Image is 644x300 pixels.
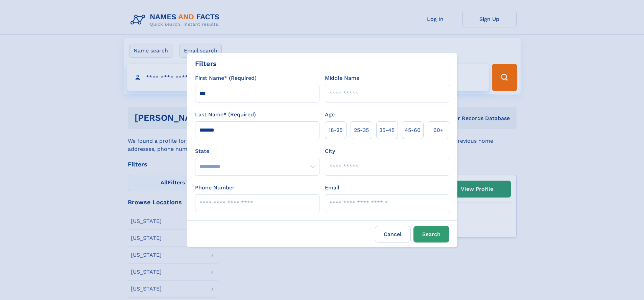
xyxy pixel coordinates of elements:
span: 25‑35 [354,126,369,134]
span: 18‑25 [329,126,342,134]
button: Search [413,226,449,243]
span: 35‑45 [379,126,395,134]
label: State [195,147,319,155]
label: Email [325,184,339,192]
label: Age [325,111,335,119]
span: 45‑60 [405,126,421,134]
div: Filters [195,59,217,69]
label: Cancel [375,226,411,243]
label: Middle Name [325,74,359,82]
label: First Name* (Required) [195,74,257,82]
label: Last Name* (Required) [195,111,256,119]
label: City [325,147,335,155]
span: 60+ [433,126,444,134]
label: Phone Number [195,184,235,192]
